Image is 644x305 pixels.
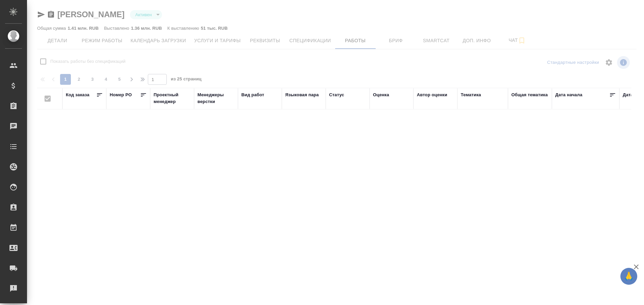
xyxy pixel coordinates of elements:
span: 🙏 [623,269,635,283]
div: Проектный менеджер [154,92,191,105]
div: Вид работ [241,92,264,98]
div: Менеджеры верстки [197,92,235,105]
div: Тематика [461,92,481,98]
div: Номер PO [110,92,132,98]
div: Статус [329,92,344,98]
button: 🙏 [620,268,637,285]
div: Автор оценки [417,92,447,98]
div: Общая тематика [511,92,548,98]
div: Оценка [373,92,389,98]
div: Дата начала [555,92,582,98]
div: Код заказа [66,92,89,98]
div: Языковая пара [285,92,319,98]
